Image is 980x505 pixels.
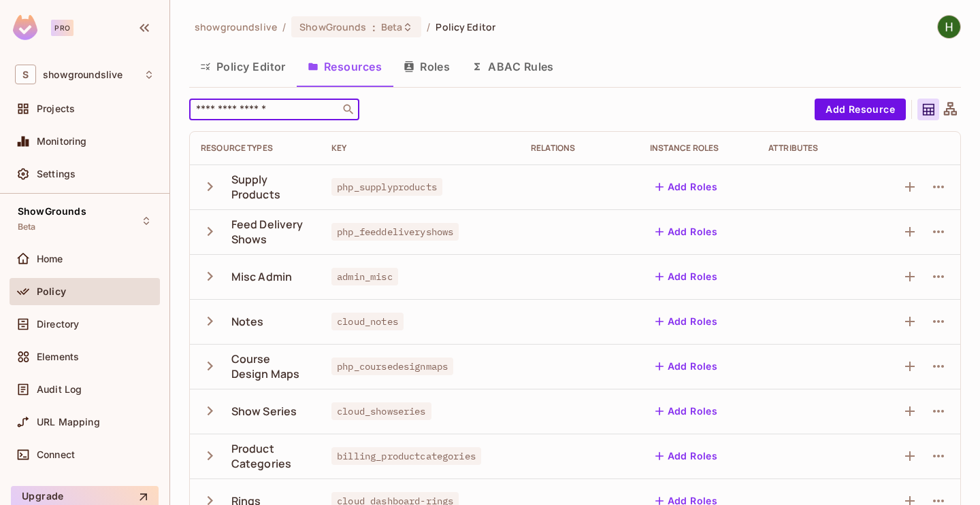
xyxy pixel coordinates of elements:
div: Instance roles [650,143,747,154]
img: SReyMgAAAABJRU5ErkJggg== [13,15,37,40]
span: cloud_notes [331,313,404,330]
div: Show Series [231,404,297,419]
span: php_coursedesignmaps [331,358,453,375]
button: ABAC Rules [461,50,565,84]
button: Add Resource [815,99,906,120]
span: Policy Editor [436,20,495,33]
div: Misc Admin [231,269,293,284]
span: ShowGrounds [299,20,366,33]
button: Policy Editor [189,50,297,84]
span: php_feeddeliveryshows [331,223,459,241]
div: Notes [231,314,264,329]
li: / [282,20,286,33]
span: Beta [381,20,403,33]
img: Hassan Nabeel [938,16,960,38]
span: Monitoring [37,136,87,147]
div: Pro [51,20,73,36]
span: Policy [37,286,66,297]
span: php_supplyproducts [331,178,442,196]
div: Attributes [768,143,866,154]
span: ShowGrounds [18,206,86,217]
span: the active workspace [195,20,277,33]
button: Roles [393,50,461,84]
span: Elements [37,351,79,362]
button: Add Roles [650,445,723,467]
span: billing_productcategories [331,447,481,465]
span: Connect [37,449,75,460]
span: Projects [37,103,75,114]
button: Add Roles [650,176,723,198]
span: admin_misc [331,268,398,285]
span: Beta [18,222,36,232]
button: Add Roles [650,400,723,422]
span: S [15,65,36,84]
button: Add Roles [650,266,723,288]
span: Directory [37,319,79,330]
span: Workspace: showgroundslive [43,69,122,80]
button: Add Roles [650,221,723,243]
div: Relations [531,143,628,154]
div: Feed Delivery Shows [231,217,310,247]
span: Settings [37,169,76,179]
span: Home [37,254,63,264]
div: Supply Products [231,172,310,202]
button: Resources [297,50,393,84]
div: Resource Types [201,143,310,154]
div: Product Categories [231,441,310,471]
div: Key [331,143,509,154]
button: Add Roles [650,355,723,377]
span: : [372,22,376,33]
span: URL Mapping [37,417,100,428]
span: Audit Log [37,384,82,395]
span: cloud_showseries [331,402,431,420]
div: Course Design Maps [231,351,310,381]
button: Add Roles [650,311,723,332]
li: / [427,20,430,33]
